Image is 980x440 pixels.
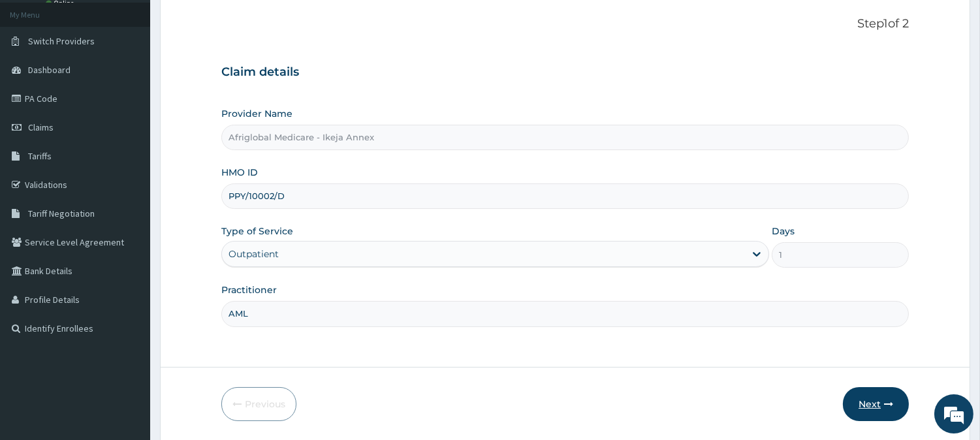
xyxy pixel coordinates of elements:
label: HMO ID [221,166,258,179]
span: Tariffs [28,150,52,162]
input: Enter HMO ID [221,183,909,209]
button: Previous [221,387,296,421]
label: Type of Service [221,225,293,238]
span: Switch Providers [28,35,95,47]
button: Next [843,387,909,421]
div: Outpatient [229,247,279,260]
p: Step 1 of 2 [221,17,909,31]
span: Tariff Negotiation [28,208,95,219]
label: Practitioner [221,283,277,296]
h3: Claim details [221,65,909,80]
label: Provider Name [221,107,292,120]
span: Dashboard [28,64,71,76]
input: Enter Name [221,301,909,326]
label: Days [772,225,795,238]
span: Claims [28,121,54,133]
